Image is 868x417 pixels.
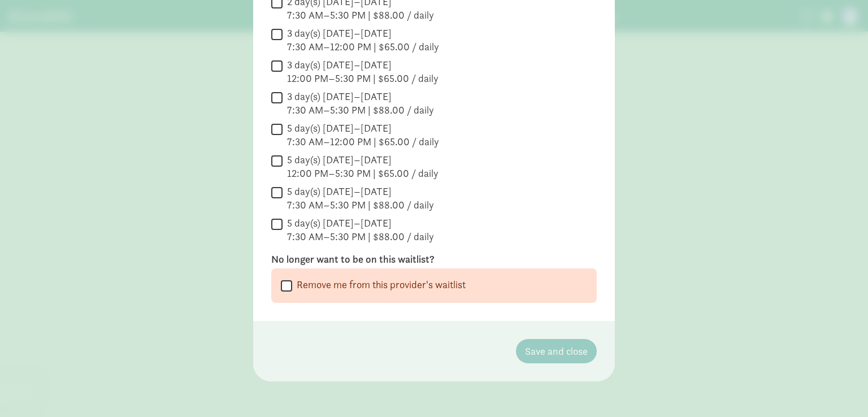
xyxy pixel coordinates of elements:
div: 3 day(s) [DATE]–[DATE] [287,90,434,103]
div: 3 day(s) [DATE]–[DATE] [287,58,439,72]
div: 7:30 AM–5:30 PM | $88.00 / daily [287,103,434,117]
button: Save and close [516,339,597,363]
div: 7:30 AM–5:30 PM | $88.00 / daily [287,198,434,212]
div: 12:00 PM–5:30 PM | $65.00 / daily [287,167,439,180]
div: 5 day(s) [DATE]–[DATE] [287,153,439,167]
div: 7:30 AM–5:30 PM | $88.00 / daily [287,8,434,22]
span: Save and close [525,344,588,359]
label: Remove me from this provider's waitlist [292,278,466,292]
div: 7:30 AM–5:30 PM | $88.00 / daily [287,230,434,244]
div: 3 day(s) [DATE]–[DATE] [287,27,439,40]
div: 5 day(s) [DATE]–[DATE] [287,216,434,230]
div: 5 day(s) [DATE]–[DATE] [287,121,439,135]
div: 5 day(s) [DATE]–[DATE] [287,185,434,198]
div: 12:00 PM–5:30 PM | $65.00 / daily [287,72,439,85]
div: 7:30 AM–12:00 PM | $65.00 / daily [287,40,439,54]
label: No longer want to be on this waitlist? [271,253,597,266]
div: 7:30 AM–12:00 PM | $65.00 / daily [287,135,439,149]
